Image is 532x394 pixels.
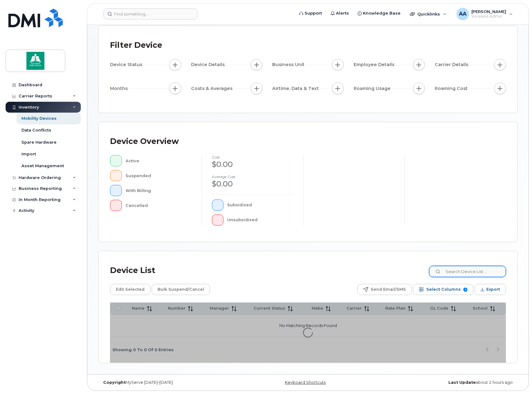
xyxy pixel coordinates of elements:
strong: Copyright [103,380,126,385]
h4: cost [212,155,293,159]
span: Quicklinks [417,11,440,16]
span: Device Details [191,61,227,68]
a: Knowledge Base [353,7,405,20]
div: Unsubsidized [227,214,293,226]
span: Knowledge Base [363,10,401,16]
span: Roaming Usage [354,85,392,92]
span: 9 [463,288,467,292]
span: Send Email/SMS [371,285,406,294]
span: Bulk Suspend/Cancel [158,285,204,294]
div: Device Overview [110,133,179,150]
span: Wireless Admin [471,14,506,19]
span: Carrier Details [435,61,470,68]
input: Find something... [103,8,198,20]
button: Edit Selected [110,284,150,295]
a: Alerts [326,7,353,20]
span: Airtime, Data & Text [272,85,321,92]
button: Bulk Suspend/Cancel [152,284,210,295]
button: Select Columns 9 [413,284,473,295]
a: Keyboard Shortcuts [285,380,326,385]
span: Edit Selected [116,285,144,294]
span: Roaming Cost [435,85,470,92]
span: AA [459,10,466,18]
button: Export [475,284,506,295]
div: Alyssa Alvarado [452,8,517,20]
span: Costs & Averages [191,85,234,92]
div: $0.00 [212,159,293,170]
span: Export [486,285,500,294]
button: Send Email/SMS [357,284,412,295]
span: Alerts [336,10,349,16]
span: Select Columns [426,285,461,294]
span: Support [305,10,322,16]
span: Employee Details [354,61,396,68]
a: Support [295,7,326,20]
span: Device Status [110,61,144,68]
div: Device List [110,262,155,279]
h4: Average cost [212,175,293,179]
span: Business Unit [272,61,306,68]
div: Quicklinks [406,8,451,20]
div: Cancelled [126,200,192,211]
div: MyServe [DATE]–[DATE] [99,380,238,385]
div: $0.00 [212,179,293,189]
div: Suspended [126,170,192,181]
span: [PERSON_NAME] [471,9,506,14]
div: Filter Device [110,37,162,53]
input: Search Device List ... [429,266,506,277]
div: Active [126,155,192,166]
div: With Billing [126,185,192,196]
div: Subsidized [227,199,293,211]
span: Months [110,85,130,92]
strong: Last Update [448,380,476,385]
div: about 2 hours ago [378,380,517,385]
